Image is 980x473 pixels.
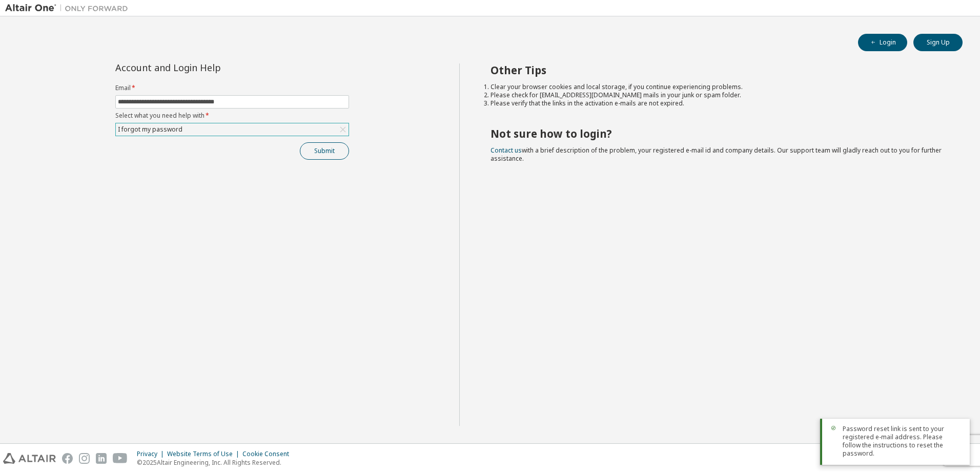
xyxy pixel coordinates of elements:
label: Select what you need help with [115,112,349,120]
li: Clear your browser cookies and local storage, if you continue experiencing problems. [491,83,945,91]
a: Contact us [491,146,522,155]
button: Submit [300,142,349,160]
img: altair_logo.svg [3,453,56,464]
div: Account and Login Help [115,63,302,72]
li: Please verify that the links in the activation e-mails are not expired. [491,99,945,107]
h2: Other Tips [491,63,945,77]
div: Cookie Consent [242,450,295,458]
img: linkedin.svg [96,453,107,464]
div: I forgot my password [116,123,349,136]
img: facebook.svg [62,453,73,464]
h2: Not sure how to login? [491,127,945,140]
p: © 2025 Altair Engineering, Inc. All Rights Reserved. [137,458,295,467]
button: Login [858,34,907,51]
img: youtube.svg [113,453,128,464]
span: Password reset link is sent to your registered e-mail address. Please follow the instructions to ... [843,425,962,458]
li: Please check for [EMAIL_ADDRESS][DOMAIN_NAME] mails in your junk or spam folder. [491,91,945,99]
div: Privacy [137,450,167,458]
label: Email [115,84,349,92]
button: Sign Up [913,34,963,51]
img: Altair One [5,3,133,13]
img: instagram.svg [79,453,90,464]
div: Website Terms of Use [167,450,242,458]
div: I forgot my password [116,124,184,135]
span: with a brief description of the problem, your registered e-mail id and company details. Our suppo... [491,146,942,163]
